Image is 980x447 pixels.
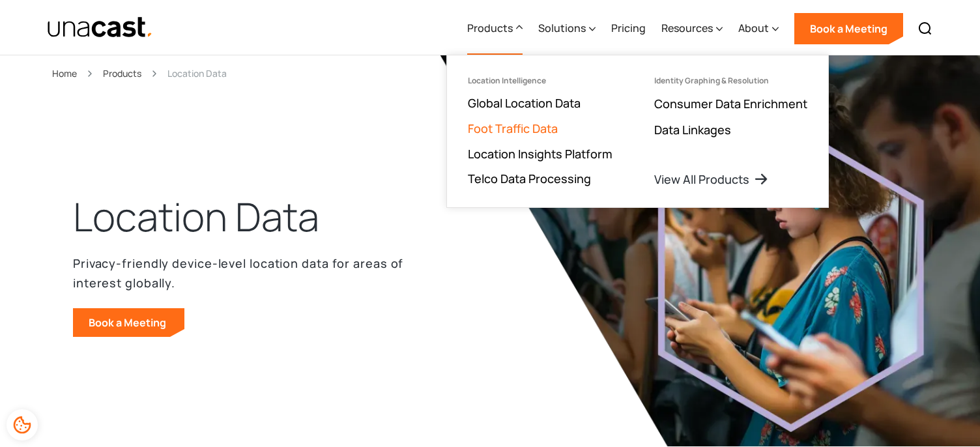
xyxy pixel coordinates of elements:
div: Products [467,20,513,36]
p: Privacy-friendly device-level location data for areas of interest globally. [73,253,412,293]
nav: Products [446,55,829,208]
a: View All Products [654,171,769,187]
a: Foot Traffic Data [468,121,558,136]
div: Identity Graphing & Resolution [654,76,769,85]
a: Book a Meeting [73,308,184,337]
div: Cookie Preferences [7,409,38,440]
a: Global Location Data [468,95,581,111]
a: Telco Data Processing [468,171,591,186]
a: Location Insights Platform [468,146,612,162]
div: Resources [661,20,713,36]
a: Data Linkages [654,122,731,137]
div: Location Intelligence [468,76,546,85]
div: Products [467,2,523,55]
h1: Location Data [73,191,319,243]
div: About [738,20,769,36]
a: Book a Meeting [794,13,903,44]
div: Solutions [538,20,586,36]
a: Pricing [611,2,646,55]
div: Location Data [167,66,227,81]
a: Home [52,66,77,81]
a: Products [103,66,141,81]
div: About [738,2,779,55]
div: Solutions [538,2,596,55]
div: Resources [661,2,723,55]
img: Search icon [917,21,933,36]
img: Unacast text logo [47,16,153,39]
a: home [47,16,153,39]
a: Consumer Data Enrichment [654,96,807,111]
